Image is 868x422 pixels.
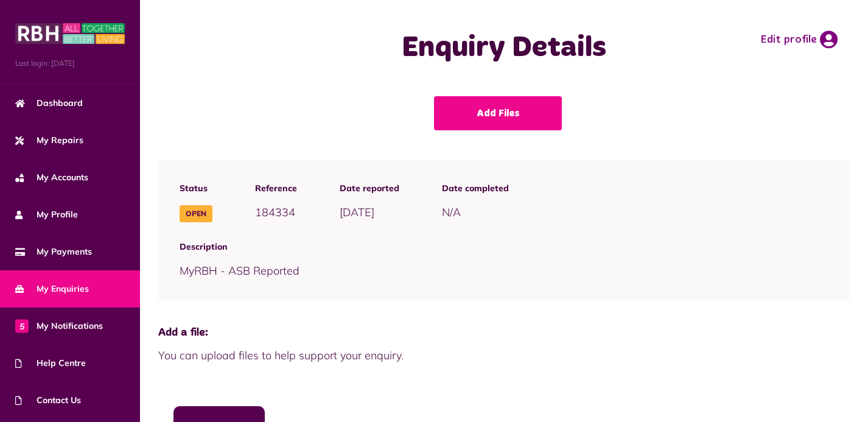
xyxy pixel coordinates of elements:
[15,319,29,332] span: 5
[15,58,125,69] span: Last login: [DATE]
[180,241,828,253] span: Description
[340,182,399,195] span: Date reported
[158,325,850,341] span: Add a file:
[180,182,212,195] span: Status
[15,171,88,184] span: My Accounts
[15,21,125,46] img: MyRBH
[442,205,461,219] span: N/A
[255,182,297,195] span: Reference
[15,320,103,332] span: My Notifications
[15,208,78,221] span: My Profile
[180,264,299,278] span: MyRBH - ASB Reported
[760,30,838,49] a: Edit profile
[15,283,89,295] span: My Enquiries
[334,30,674,66] h1: Enquiry Details
[434,96,562,130] a: Add Files
[255,205,295,219] span: 184334
[15,357,86,370] span: Help Centre
[158,347,850,364] span: You can upload files to help support your enquiry.
[15,245,92,258] span: My Payments
[442,182,509,195] span: Date completed
[15,97,83,110] span: Dashboard
[180,205,212,222] span: Open
[15,134,83,147] span: My Repairs
[15,394,81,407] span: Contact Us
[340,205,374,219] span: [DATE]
